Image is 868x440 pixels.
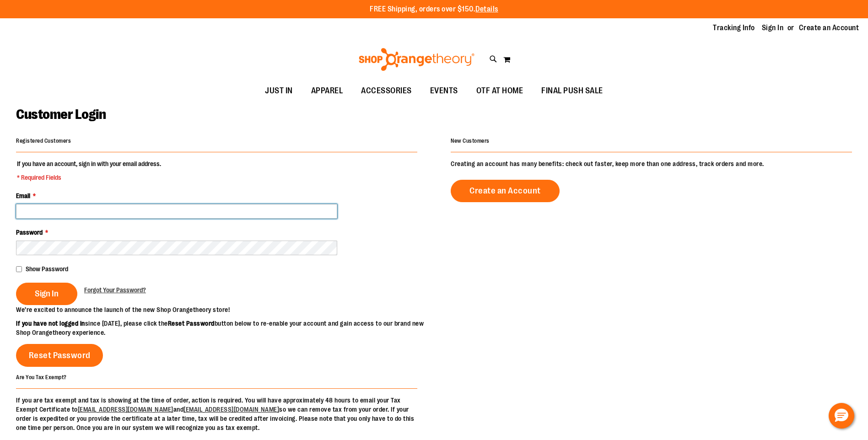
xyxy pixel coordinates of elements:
button: Sign In [16,283,77,305]
strong: Are You Tax Exempt? [16,374,67,380]
legend: If you have an account, sign in with your email address. [16,159,162,182]
span: Email [16,192,30,199]
a: OTF AT HOME [467,80,533,102]
strong: New Customers [451,138,490,144]
span: * Required Fields [17,173,161,182]
p: since [DATE], please click the button below to re-enable your account and gain access to our bran... [16,319,434,337]
p: If you are tax exempt and tax is showing at the time of order, action is required. You will have ... [16,396,417,432]
a: APPAREL [302,80,352,102]
strong: If you have not logged in [16,320,85,327]
strong: Registered Customers [16,138,71,144]
a: Reset Password [16,344,103,367]
a: Create an Account [799,23,859,33]
span: Create an Account [469,186,541,196]
img: Shop Orangetheory [357,48,476,71]
p: FREE Shipping, orders over $150. [370,4,498,15]
span: Password [16,229,43,236]
span: JUST IN [265,80,293,101]
a: JUST IN [256,80,302,102]
a: Tracking Info [713,23,755,33]
strong: Reset Password [168,320,215,327]
span: Reset Password [29,350,91,360]
a: [EMAIL_ADDRESS][DOMAIN_NAME] [78,406,173,413]
a: [EMAIL_ADDRESS][DOMAIN_NAME] [183,406,279,413]
a: EVENTS [421,80,467,102]
span: OTF AT HOME [476,80,523,101]
span: FINAL PUSH SALE [541,80,603,101]
span: Show Password [26,265,68,273]
p: Creating an account has many benefits: check out faster, keep more than one address, track orders... [451,159,852,168]
a: Sign In [762,23,784,33]
button: Hello, have a question? Let’s chat. [829,403,854,429]
a: Details [475,5,498,13]
span: ACCESSORIES [361,80,412,101]
span: APPAREL [311,80,343,101]
span: Sign In [35,289,59,299]
span: Forgot Your Password? [84,286,146,294]
span: EVENTS [430,80,458,101]
span: Customer Login [16,107,106,122]
a: Create an Account [451,180,560,202]
a: Forgot Your Password? [84,285,146,295]
a: FINAL PUSH SALE [532,80,612,102]
p: We’re excited to announce the launch of the new Shop Orangetheory store! [16,305,434,314]
a: ACCESSORIES [352,80,421,102]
